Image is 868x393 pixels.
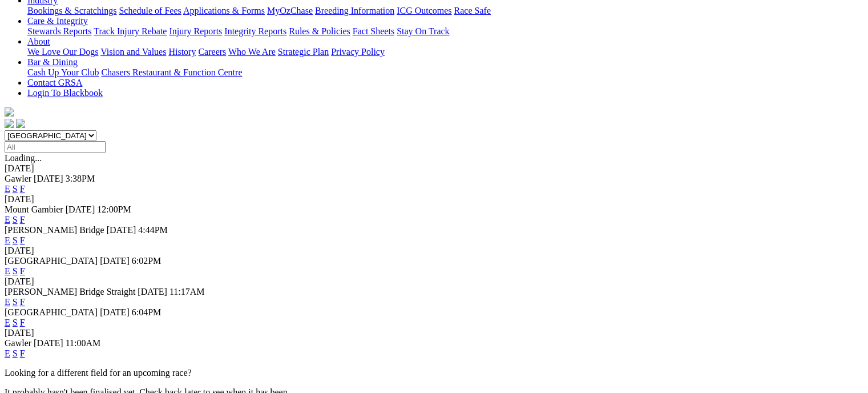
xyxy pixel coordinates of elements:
[5,174,31,183] span: Gawler
[267,6,313,15] a: MyOzChase
[5,348,10,358] a: E
[5,297,10,307] a: E
[5,368,863,378] p: Looking for a different field for an upcoming race?
[66,204,95,214] span: [DATE]
[20,184,25,194] a: F
[5,153,42,163] span: Loading...
[16,119,25,128] img: twitter.svg
[5,246,863,256] div: [DATE]
[101,67,242,77] a: Chasers Restaurant & Function Centre
[27,26,91,36] a: Stewards Reports
[27,88,103,98] a: Login To Blackbook
[5,163,863,174] div: [DATE]
[5,215,10,224] a: E
[315,6,394,15] a: Breeding Information
[20,266,25,276] a: F
[5,276,863,287] div: [DATE]
[13,215,18,224] a: S
[107,225,136,235] span: [DATE]
[100,307,130,317] span: [DATE]
[353,26,394,36] a: Fact Sheets
[13,348,18,358] a: S
[66,174,95,183] span: 3:38PM
[20,348,25,358] a: F
[5,235,10,245] a: E
[5,307,98,317] span: [GEOGRAPHIC_DATA]
[27,6,863,16] div: Industry
[168,47,196,57] a: History
[228,47,276,57] a: Who We Are
[66,338,101,348] span: 11:00AM
[5,141,106,153] input: Select date
[5,184,10,194] a: E
[100,256,130,266] span: [DATE]
[13,318,18,327] a: S
[5,204,63,214] span: Mount Gambier
[100,47,166,57] a: Vision and Values
[20,215,25,224] a: F
[132,256,162,266] span: 6:02PM
[397,6,451,15] a: ICG Outcomes
[169,287,205,296] span: 11:17AM
[224,26,286,36] a: Integrity Reports
[397,26,449,36] a: Stay On Track
[331,47,385,57] a: Privacy Policy
[5,287,135,296] span: [PERSON_NAME] Bridge Straight
[5,266,10,276] a: E
[198,47,226,57] a: Careers
[13,235,18,245] a: S
[27,47,863,57] div: About
[138,287,167,296] span: [DATE]
[138,225,168,235] span: 4:44PM
[27,26,863,37] div: Care & Integrity
[454,6,490,15] a: Race Safe
[34,174,63,183] span: [DATE]
[97,204,131,214] span: 12:00PM
[34,338,63,348] span: [DATE]
[278,47,329,57] a: Strategic Plan
[5,225,104,235] span: [PERSON_NAME] Bridge
[5,338,31,348] span: Gawler
[27,47,98,57] a: We Love Our Dogs
[13,297,18,307] a: S
[289,26,350,36] a: Rules & Policies
[27,78,82,87] a: Contact GRSA
[5,256,98,266] span: [GEOGRAPHIC_DATA]
[183,6,265,15] a: Applications & Forms
[94,26,167,36] a: Track Injury Rebate
[169,26,222,36] a: Injury Reports
[27,57,78,67] a: Bar & Dining
[5,328,863,338] div: [DATE]
[27,16,88,26] a: Care & Integrity
[20,318,25,327] a: F
[27,67,863,78] div: Bar & Dining
[27,6,116,15] a: Bookings & Scratchings
[5,119,14,128] img: facebook.svg
[5,318,10,327] a: E
[27,67,99,77] a: Cash Up Your Club
[119,6,181,15] a: Schedule of Fees
[5,107,14,117] img: logo-grsa-white.png
[13,184,18,194] a: S
[13,266,18,276] a: S
[27,37,50,46] a: About
[20,235,25,245] a: F
[132,307,162,317] span: 6:04PM
[5,194,863,204] div: [DATE]
[20,297,25,307] a: F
